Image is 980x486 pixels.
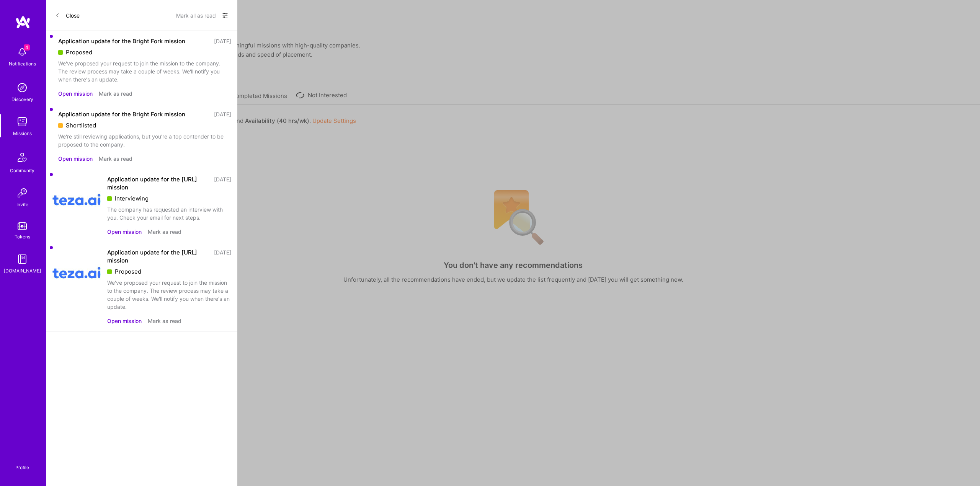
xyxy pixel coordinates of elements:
[107,194,231,202] div: Interviewing
[15,80,30,95] img: discovery
[214,248,231,264] div: [DATE]
[13,129,32,137] div: Missions
[214,110,231,118] div: [DATE]
[9,60,36,68] div: Notifications
[16,201,28,209] div: Invite
[58,48,231,56] div: Proposed
[214,175,231,191] div: [DATE]
[99,155,132,163] button: Mark as read
[107,228,142,236] button: Open mission
[107,205,231,222] div: The company has requested an interview with you. Check your email for next steps.
[214,37,231,45] div: [DATE]
[58,155,93,163] button: Open mission
[52,248,101,297] img: Company Logo
[107,317,142,325] button: Open mission
[10,166,34,175] div: Community
[176,9,216,21] button: Mark all as read
[11,95,33,103] div: Discovery
[58,59,231,83] div: We've proposed your request to join the mission to the company. The review process may take a cou...
[24,44,30,51] span: 4
[15,15,31,29] img: logo
[107,267,231,276] div: Proposed
[99,90,132,98] button: Mark as read
[58,121,231,129] div: Shortlisted
[148,228,181,236] button: Mark as read
[52,175,101,224] img: Company Logo
[15,185,30,201] img: Invite
[58,132,231,148] div: We're still reviewing applications, but you're a top contender to be proposed to the company.
[55,9,80,21] button: Close
[18,222,27,230] img: tokens
[13,455,32,471] a: Profile
[15,251,30,267] img: guide book
[107,175,209,191] div: Application update for the [URL] mission
[107,279,231,311] div: We've proposed your request to join the mission to the company. The review process may take a cou...
[58,37,185,45] div: Application update for the Bright Fork mission
[107,248,209,264] div: Application update for the [URL] mission
[4,267,41,275] div: [DOMAIN_NAME]
[15,463,29,471] div: Profile
[148,317,181,325] button: Mark as read
[15,233,30,241] div: Tokens
[15,114,30,129] img: teamwork
[15,44,30,60] img: bell
[13,148,31,166] img: Community
[58,110,185,118] div: Application update for the Bright Fork mission
[58,90,93,98] button: Open mission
